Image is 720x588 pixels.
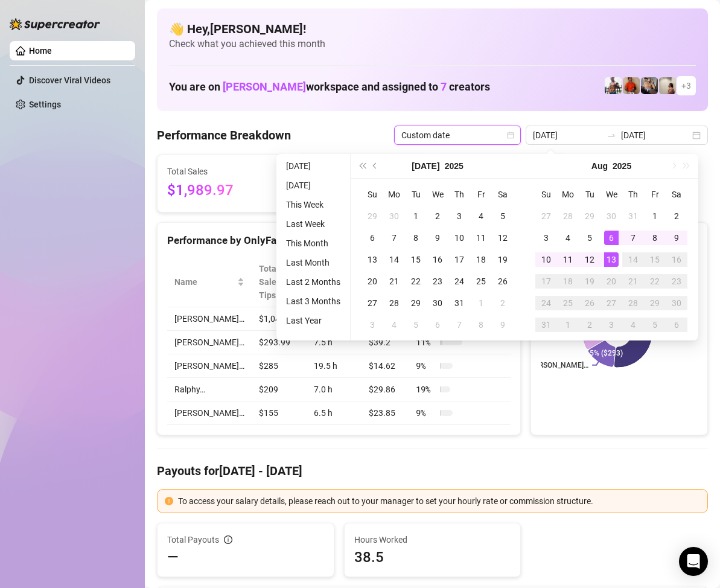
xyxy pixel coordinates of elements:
div: 16 [430,252,445,267]
div: 29 [582,209,597,223]
td: 2025-07-06 [362,227,383,249]
div: 9 [430,231,445,245]
div: 17 [539,274,553,289]
button: Choose a month [412,154,439,178]
li: This Week [281,197,345,212]
div: 9 [669,231,684,245]
li: [DATE] [281,159,345,173]
th: Fr [644,184,666,205]
td: $14.62 [362,354,409,378]
td: 2025-07-27 [362,292,383,314]
td: 2025-07-13 [362,249,383,270]
a: Settings [29,100,61,109]
span: to [607,130,616,140]
input: End date [621,129,690,142]
td: 7.5 h [307,331,362,354]
h1: You are on workspace and assigned to creators [169,80,490,94]
span: — [167,548,179,567]
div: 8 [648,231,662,245]
th: Tu [579,184,601,205]
th: Sa [492,184,514,205]
td: 2025-07-19 [492,249,514,270]
td: $29.86 [362,378,409,401]
div: 2 [669,209,684,223]
td: 2025-06-29 [362,205,383,227]
div: 21 [387,274,401,289]
td: 2025-08-28 [622,292,644,314]
div: 30 [604,209,619,223]
li: Last Week [281,217,345,231]
div: 28 [561,209,575,223]
div: 5 [495,209,510,223]
div: 12 [582,252,597,267]
td: 2025-08-02 [492,292,514,314]
span: swap-right [607,130,616,140]
td: 2025-07-28 [383,292,405,314]
div: 28 [626,296,640,310]
div: 24 [452,274,467,289]
span: Hours Worked [354,533,511,546]
td: [PERSON_NAME]… [167,331,252,354]
th: Name [167,257,252,307]
span: 38.5 [354,548,511,567]
button: Choose a year [445,154,464,178]
td: 2025-07-28 [557,205,579,227]
span: 11 % [416,336,435,349]
td: 2025-07-22 [405,270,427,292]
td: 2025-08-27 [601,292,622,314]
td: 2025-08-11 [557,249,579,270]
td: 2025-07-30 [427,292,448,314]
div: 29 [365,209,380,223]
td: 2025-08-05 [405,314,427,336]
div: 5 [582,231,597,245]
td: $155 [252,401,307,425]
div: 31 [539,318,553,332]
div: 13 [365,252,380,267]
div: 8 [409,231,423,245]
td: 2025-08-21 [622,270,644,292]
td: 2025-08-26 [579,292,601,314]
td: [PERSON_NAME]… [167,401,252,425]
td: 2025-07-12 [492,227,514,249]
td: 2025-08-04 [383,314,405,336]
div: 27 [604,296,619,310]
div: 24 [539,296,553,310]
td: $23.85 [362,401,409,425]
div: 25 [474,274,488,289]
div: 22 [409,274,423,289]
td: 2025-08-12 [579,249,601,270]
td: 2025-07-21 [383,270,405,292]
td: 2025-08-09 [492,314,514,336]
div: 3 [539,231,553,245]
th: Mo [557,184,579,205]
td: 2025-07-26 [492,270,514,292]
td: [PERSON_NAME]… [167,354,252,378]
div: 1 [648,209,662,223]
td: 2025-07-23 [427,270,448,292]
td: 2025-07-10 [448,227,470,249]
div: 6 [604,231,619,245]
td: 2025-07-29 [405,292,427,314]
td: 2025-08-31 [535,314,557,336]
td: $293.99 [252,331,307,354]
span: Total Sales [167,165,277,178]
td: 2025-08-16 [666,249,687,270]
td: 2025-07-25 [470,270,492,292]
div: To access your salary details, please reach out to your manager to set your hourly rate or commis... [178,494,700,508]
div: 6 [430,318,445,332]
text: [PERSON_NAME]… [528,361,588,369]
div: 27 [365,296,380,310]
div: 26 [582,296,597,310]
div: 19 [582,274,597,289]
td: 2025-08-14 [622,249,644,270]
div: 7 [452,318,467,332]
li: Last 3 Months [281,294,345,308]
td: 2025-08-07 [622,227,644,249]
div: 2 [430,209,445,223]
h4: Performance Breakdown [157,127,291,144]
td: 2025-09-04 [622,314,644,336]
div: 3 [604,318,619,332]
div: 2 [582,318,597,332]
div: 21 [626,274,640,289]
th: Tu [405,184,427,205]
